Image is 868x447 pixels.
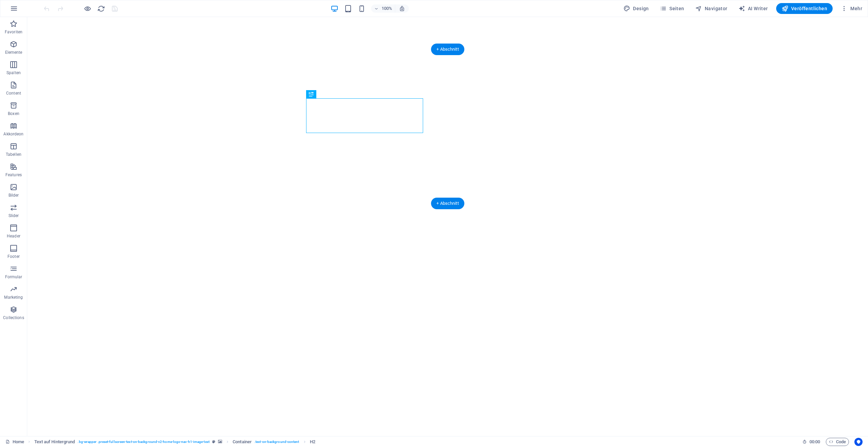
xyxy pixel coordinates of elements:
p: Header [7,233,20,239]
div: + Abschnitt [431,198,464,209]
p: Content [6,90,21,96]
p: Features [5,172,22,178]
span: Seiten [660,5,684,12]
button: Klicke hier, um den Vorschau-Modus zu verlassen [83,4,91,13]
button: Seiten [657,3,687,14]
span: . bg-wrapper .preset-fullscreen-text-on-background-v2-home-logo-nav-h1-image-text [78,438,209,446]
p: Boxen [8,111,19,116]
p: Collections [3,315,24,320]
p: Formular [5,274,22,280]
i: Bei Größenänderung Zoomstufe automatisch an das gewählte Gerät anpassen. [399,5,405,12]
span: 00 00 [809,438,820,446]
button: 100% [371,4,395,13]
button: Design [621,3,652,14]
span: Veröffentlichen [782,5,827,12]
span: Mehr [841,5,862,12]
span: : [814,439,815,444]
p: Footer [7,254,20,259]
p: Elemente [5,50,22,55]
p: Spalten [6,70,21,76]
nav: breadcrumb [34,438,315,446]
button: Code [826,438,849,446]
i: Element verfügt über einen Hintergrund [218,440,222,444]
p: Favoriten [5,29,22,35]
span: Klick zum Auswählen. Doppelklick zum Bearbeiten [233,438,252,446]
span: AI Writer [738,5,768,12]
p: Marketing [4,295,23,300]
span: . text-on-background-content [254,438,299,446]
button: Navigator [692,3,730,14]
span: Navigator [695,5,728,12]
span: Klick zum Auswählen. Doppelklick zum Bearbeiten [34,438,75,446]
p: Bilder [9,193,19,198]
a: Klick, um Auswahl aufzuheben. Doppelklick öffnet Seitenverwaltung [5,438,24,446]
span: Klick zum Auswählen. Doppelklick zum Bearbeiten [310,438,315,446]
h6: 100% [381,4,392,13]
button: Mehr [838,3,865,14]
button: AI Writer [736,3,771,14]
span: Design [623,5,649,12]
i: Seite neu laden [97,5,105,13]
button: Usercentrics [854,438,863,446]
p: Tabellen [6,152,21,157]
button: reload [97,4,105,13]
h6: Session-Zeit [802,438,820,446]
p: Slider [9,213,19,218]
div: + Abschnitt [431,44,464,55]
button: Veröffentlichen [776,3,833,14]
span: Code [829,438,846,446]
i: Dieses Element ist ein anpassbares Preset [212,440,215,444]
p: Akkordeon [3,131,23,137]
